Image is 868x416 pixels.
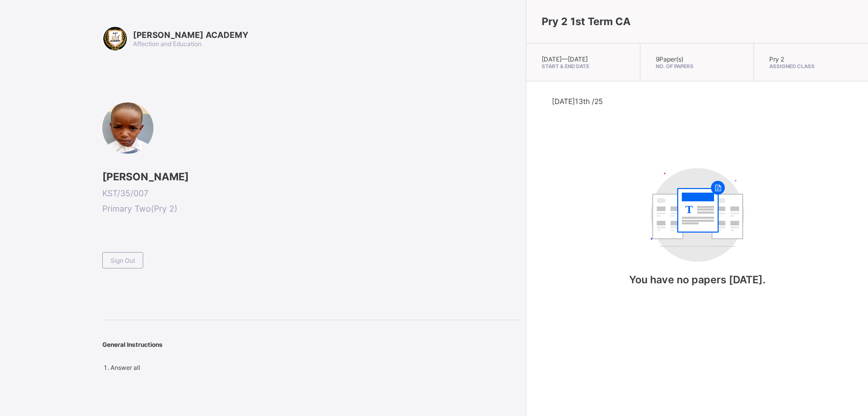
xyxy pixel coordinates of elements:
span: Start & End Date [542,63,625,69]
span: Pry 2 [769,55,784,63]
span: [PERSON_NAME] ACADEMY [133,30,249,40]
span: Sign Out [110,257,135,264]
span: Answer all [110,364,140,371]
span: Primary Two ( Pry 2 ) [102,203,521,214]
span: Assigned Class [769,63,853,69]
span: Affection and Education [133,40,202,48]
span: 9 Paper(s) [656,55,683,63]
span: [DATE] — [DATE] [542,55,588,63]
span: Pry 2 1st Term CA [542,15,631,28]
span: [PERSON_NAME] [102,171,521,183]
span: KST/35/007 [102,188,521,198]
span: General Instructions [102,341,163,348]
span: [DATE] 13th /25 [552,97,603,106]
div: You have no papers today. [595,158,799,306]
p: You have no papers [DATE]. [595,274,799,286]
span: No. of Papers [656,63,739,69]
tspan: T [685,203,693,216]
